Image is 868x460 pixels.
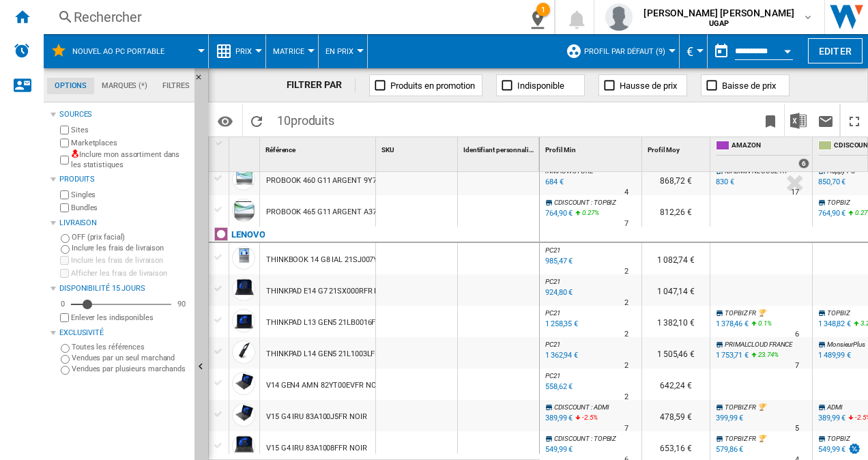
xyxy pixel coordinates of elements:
div: Mise à jour : mercredi 3 septembre 2025 13:41 [543,317,578,331]
i: % [757,349,765,365]
button: Recharger [243,104,270,136]
div: Délai de livraison : 7 jours [795,359,799,373]
div: Référence Sort None [263,137,375,158]
span: Hausse de prix [620,81,677,91]
span: Profil Min [545,146,576,154]
span: CDISCOUNT [554,403,590,411]
span: TOPBIZ FR 🏆 [725,309,766,317]
input: OFF (prix facial) [61,234,70,243]
div: Cliquez pour filtrer sur cette marque [231,227,265,243]
div: Délai de livraison : 17 jours [791,186,799,199]
img: promotionV3.png [848,443,861,455]
button: Open calendar [775,37,800,61]
button: Editer [808,38,863,63]
span: Baisse de prix [722,81,776,91]
div: 850,70 € [816,175,845,189]
div: Sort None [232,137,259,158]
md-slider: Disponibilité [71,298,171,311]
span: Profil par défaut (9) [584,47,665,56]
div: Profil par défaut (9) [566,34,672,68]
div: Profil Min Sort None [542,137,641,158]
label: Vendues par plusieurs marchands [72,364,189,374]
button: Options [212,109,239,133]
div: V15 G4 IRU 83A100J5FR NOIR [266,401,366,433]
span: Référence [265,146,295,154]
span: 23.74 [758,351,774,358]
div: Délai de livraison : 6 jours [795,328,799,341]
label: Inclure les frais de livraison [72,243,189,253]
button: Créer un favoris [757,104,784,136]
img: excel-24x24.png [790,113,807,129]
button: € [686,34,700,68]
div: Livraison [59,218,189,229]
div: Délai de livraison : 2 jours [624,390,628,404]
span: : TOPBIZ [591,435,616,442]
span: Matrice [273,47,304,56]
button: Prix [235,34,259,68]
span: : ADMI [591,403,609,411]
i: % [581,412,589,428]
span: CDISCOUNT [554,199,590,206]
button: Plein écran [841,104,868,136]
input: Toutes les références [61,344,70,353]
button: Télécharger au format Excel [785,104,812,136]
span: PC21 [545,309,560,317]
div: 1 753,71 € [716,351,749,360]
button: Baisse de prix [701,74,790,96]
span: 10 [270,104,341,133]
md-menu: Currency [680,34,708,68]
div: 764,90 € [816,207,845,220]
span: PC21 [545,341,560,348]
div: 478,59 € [642,400,710,431]
input: Vendues par un seul marchand [61,355,70,364]
md-tab-item: Filtres [155,78,197,94]
div: Mise à jour : mercredi 3 septembre 2025 13:56 [543,349,578,362]
button: Matrice [273,34,311,68]
div: Délai de livraison : 2 jours [624,328,628,341]
div: THINKPAD L14 GEN5 21L1003LFR NOIR [266,339,399,370]
div: Mise à jour : mercredi 3 septembre 2025 03:53 [543,412,573,425]
span: ADMI [827,403,843,411]
span: € [686,44,693,59]
div: 1 489,99 € [818,351,851,360]
div: Délai de livraison : 7 jours [624,422,628,435]
span: 0.1 [758,319,767,327]
i: % [854,412,862,428]
button: Profil par défaut (9) [584,34,672,68]
div: 549,99 € [816,443,861,457]
div: 1 082,74 € [642,243,710,274]
div: 1 378,46 € [714,317,749,331]
div: 830 € [714,175,734,189]
img: profile.jpg [605,3,633,31]
div: Mise à jour : mercredi 3 septembre 2025 04:06 [543,207,573,220]
button: Envoyer ce rapport par email [812,104,839,136]
div: Délai de livraison : 2 jours [624,265,628,278]
input: Sites [60,126,69,134]
span: 0.27 [855,209,867,216]
input: Marketplaces [60,139,69,147]
img: mysite-not-bg-18x18.png [71,149,79,158]
md-tab-item: Marques (*) [94,78,155,94]
div: Mise à jour : mercredi 3 septembre 2025 13:56 [543,255,573,268]
i: % [854,207,862,223]
div: Sort None [461,137,539,158]
div: 1 505,46 € [642,337,710,369]
div: En Prix [325,34,360,68]
div: Profil Moy Sort None [645,137,710,158]
span: PRIMALCLOUD FRANCE [725,341,793,348]
span: : TOPBIZ [591,199,616,206]
span: CDISCOUNT [554,435,590,442]
button: Hausse de prix [598,74,687,96]
div: Délai de livraison : 7 jours [624,217,628,231]
span: Profil Moy [648,146,680,154]
div: 399,99 € [716,414,743,422]
i: % [757,317,765,334]
div: Délai de livraison : 4 jours [624,186,628,199]
div: SKU Sort None [379,137,457,158]
span: [PERSON_NAME] [PERSON_NAME] [643,6,794,20]
span: TOPBIZ [827,199,850,206]
div: 1 [536,3,550,16]
div: 549,99 € [818,445,845,454]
